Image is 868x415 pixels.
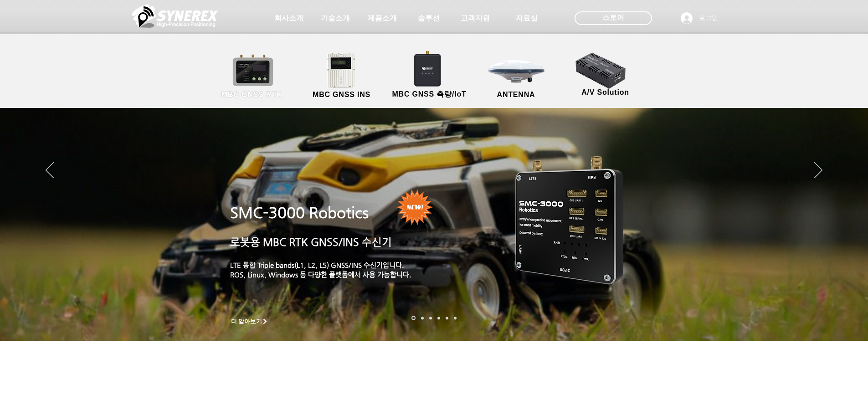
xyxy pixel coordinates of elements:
[385,52,474,100] a: MBC GNSS 측량/IoT
[221,91,282,99] span: MBC GNSS RTK
[763,376,868,415] iframe: Wix Chat
[503,143,637,295] img: KakaoTalk_20241224_155801212.png
[230,236,392,248] a: 로봇용 MBC RTK GNSS/INS 수신기
[315,51,371,90] img: MGI2000_front-removebg-preview (1).png
[321,14,350,23] span: 기술소개
[575,11,652,25] div: 스토어
[230,271,411,278] a: ROS, Linux, Windows 등 다양한 플랫폼에서 사용 가능합니다.
[504,9,550,27] a: 자료실
[230,261,404,269] a: LTE 통합 Triple bands(L1, L2, L5) GNSS/INS 수신기입니다.
[132,2,218,30] img: 씨너렉스_White_simbol_대지 1.png
[454,317,457,319] a: 정밀농업
[392,90,466,99] span: MBC GNSS 측량/IoT
[231,318,262,326] span: 더 알아보기
[411,316,416,320] a: 로봇- SMC 2000
[418,14,440,23] span: 솔루션
[429,317,432,319] a: 측량 IoT
[360,9,405,27] a: 제품소개
[437,317,440,319] a: 자율주행
[406,9,452,27] a: 솔루션
[446,317,448,319] a: 로봇
[211,52,293,100] a: MBC GNSS RTK
[301,52,383,100] a: MBC GNSS INS
[461,14,490,23] span: 고객지원
[313,91,370,99] span: MBC GNSS INS
[581,88,629,97] span: A/V Solution
[696,14,721,23] span: 로그인
[497,91,535,99] span: ANTENNA
[405,45,452,92] img: SynRTK__.png
[421,317,424,319] a: 드론 8 - SMC 2000
[674,10,724,27] button: 로그인
[274,14,303,23] span: 회사소개
[46,162,54,179] button: 이전
[814,162,822,179] button: 다음
[409,316,459,320] nav: 슬라이드
[230,204,369,221] a: SMC-3000 Robotics
[266,9,312,27] a: 회사소개
[565,50,647,98] a: A/V Solution
[227,316,272,327] a: 더 알아보기
[475,52,557,100] a: ANTENNA
[313,9,358,27] a: 기술소개
[452,9,498,27] a: 고객지원
[516,14,538,23] span: 자료실
[602,13,624,23] span: 스토어
[368,14,397,23] span: 제품소개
